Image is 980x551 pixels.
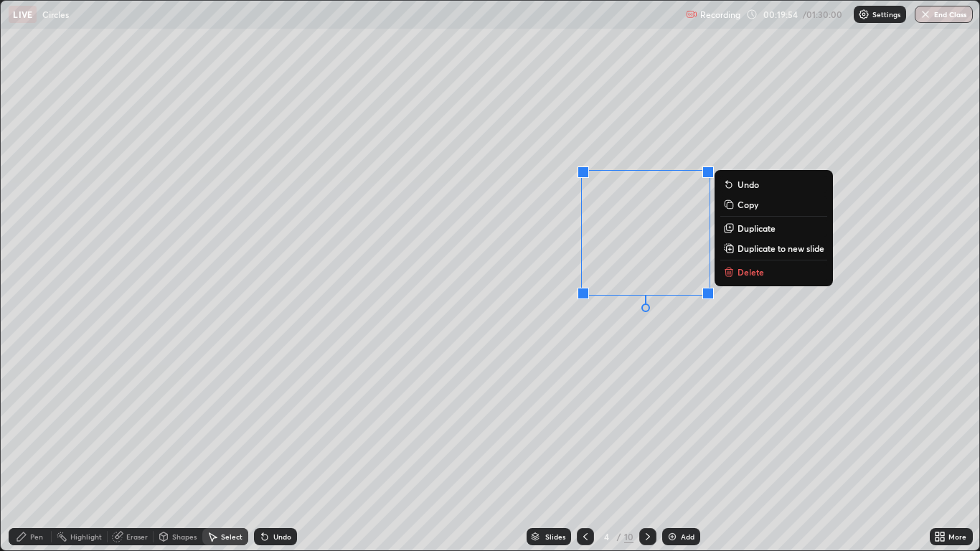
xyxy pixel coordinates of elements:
button: Delete [720,263,827,281]
p: Duplicate [738,222,776,234]
p: LIVE [13,9,32,20]
img: add-slide-button [666,531,678,542]
div: 4 [600,532,614,541]
p: Settings [872,11,900,18]
div: / [617,532,621,541]
button: Duplicate [720,220,827,237]
div: Add [681,533,694,540]
p: Recording [700,9,740,20]
div: Pen [30,533,43,540]
img: recording.375f2c34.svg [686,9,697,20]
div: Undo [273,533,291,540]
div: More [948,533,966,540]
div: Select [221,533,242,540]
div: Eraser [126,533,148,540]
p: Delete [738,266,764,278]
p: Circles [42,9,69,20]
div: Slides [545,533,565,540]
p: Duplicate to new slide [738,242,824,254]
div: Shapes [172,533,197,540]
button: Duplicate to new slide [720,240,827,257]
button: Copy [720,196,827,213]
p: Undo [738,179,759,190]
img: end-class-cross [920,9,931,20]
p: Copy [738,199,758,210]
button: Undo [720,176,827,193]
div: 10 [624,530,633,543]
img: class-settings-icons [858,9,870,20]
div: Highlight [70,533,102,540]
button: End Class [915,6,973,23]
